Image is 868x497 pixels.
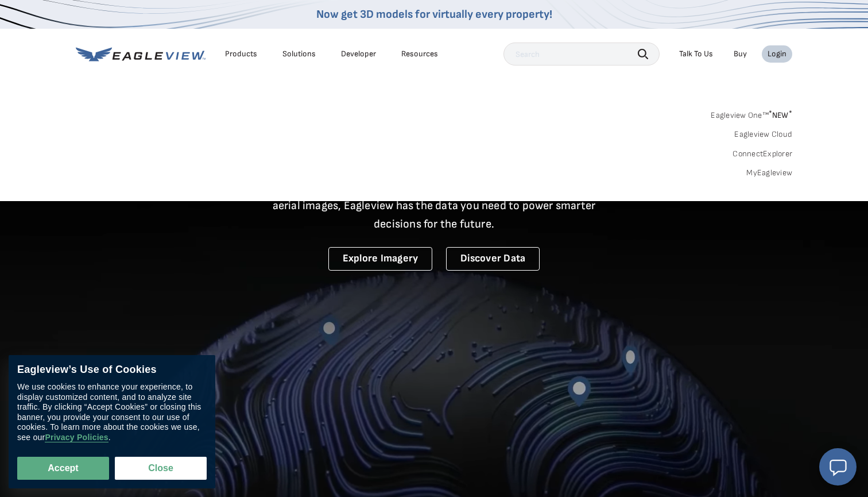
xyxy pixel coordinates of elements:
[733,149,792,159] a: ConnectExplorer
[282,49,316,59] div: Solutions
[316,7,552,21] a: Now get 3D models for virtually every property!
[734,49,747,59] a: Buy
[17,457,109,480] button: Accept
[328,247,433,271] a: Explore Imagery
[258,178,610,233] p: A new era starts here. Built on more than 3.5 billion high-resolution aerial images, Eagleview ha...
[819,448,857,486] button: Open chat window
[734,129,792,140] a: Eagleview Cloud
[769,110,792,120] span: NEW
[503,43,660,66] input: Search
[401,49,438,59] div: Resources
[746,168,792,178] a: MyEagleview
[115,457,207,480] button: Close
[45,433,108,442] a: Privacy Policies
[679,49,713,59] div: Talk To Us
[768,49,786,59] div: Login
[711,107,792,120] a: Eagleview One™*NEW*
[225,49,257,59] div: Products
[341,49,376,59] a: Developer
[17,382,207,442] div: We use cookies to enhance your experience, to display customized content, and to analyze site tra...
[446,247,540,271] a: Discover Data
[17,364,207,376] div: Eagleview’s Use of Cookies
